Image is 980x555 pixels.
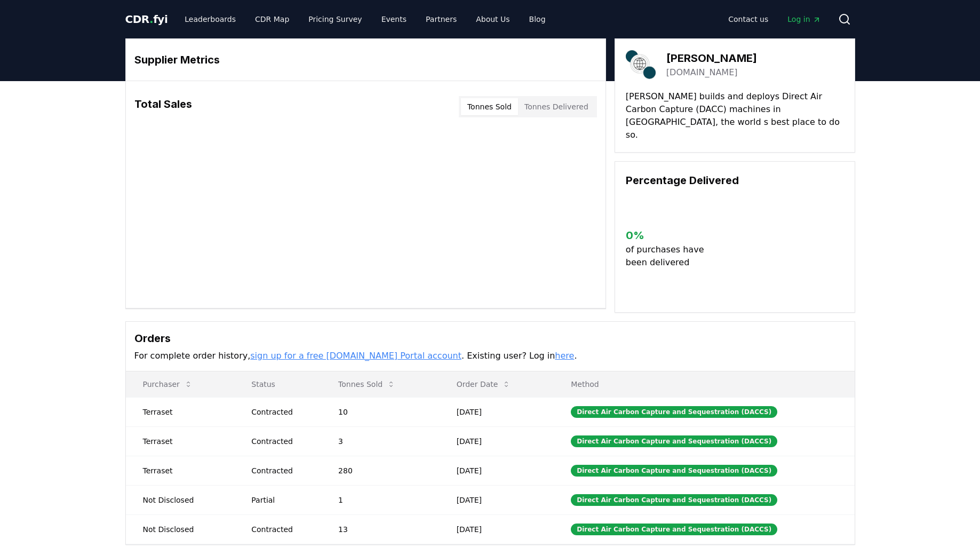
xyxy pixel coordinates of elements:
h3: Orders [134,330,846,346]
div: Contracted [251,436,313,447]
button: Tonnes Sold [461,98,518,115]
p: [PERSON_NAME] builds and deploys Direct Air Carbon Capture (DACC) machines in [GEOGRAPHIC_DATA], ... [626,90,844,141]
p: Method [562,379,846,390]
h3: Supplier Metrics [134,52,597,68]
td: 280 [321,456,440,485]
a: About Us [467,10,518,29]
a: CDR Map [246,10,298,29]
a: Partners [417,10,465,29]
div: Partial [251,495,313,505]
a: Leaderboards [176,10,244,29]
td: Terraset [126,426,235,456]
button: Tonnes Delivered [518,98,595,115]
td: [DATE] [440,426,554,456]
td: 13 [321,514,440,544]
div: Direct Air Carbon Capture and Sequestration (DACCS) [571,524,777,535]
td: [DATE] [440,456,554,485]
td: Not Disclosed [126,514,235,544]
a: Log in [779,10,829,29]
div: Contracted [251,465,313,476]
td: [DATE] [440,397,554,426]
button: Tonnes Sold [330,374,404,395]
div: Contracted [251,524,313,535]
div: Direct Air Carbon Capture and Sequestration (DACCS) [571,494,777,506]
button: Purchaser [134,374,201,395]
h3: Percentage Delivered [626,172,844,188]
td: [DATE] [440,514,554,544]
a: sign up for a free [DOMAIN_NAME] Portal account [250,351,461,361]
h3: 0 % [626,227,713,243]
img: Octavia Carbon-logo [626,50,656,80]
span: Log in [787,14,820,25]
nav: Main [720,10,829,29]
span: CDR fyi [125,13,168,26]
button: Order Date [448,374,520,395]
p: For complete order history, . Existing user? Log in . [134,350,846,362]
a: here [555,351,574,361]
div: Direct Air Carbon Capture and Sequestration (DACCS) [571,465,777,477]
td: Terraset [126,397,235,426]
a: Events [373,10,415,29]
p: of purchases have been delivered [626,243,713,269]
span: . [149,13,153,26]
h3: [PERSON_NAME] [666,50,757,66]
td: 1 [321,485,440,514]
div: Contracted [251,407,313,417]
a: Blog [521,10,554,29]
div: Direct Air Carbon Capture and Sequestration (DACCS) [571,435,777,447]
td: Terraset [126,456,235,485]
a: Contact us [720,10,777,29]
h3: Total Sales [134,96,192,117]
td: 10 [321,397,440,426]
a: Pricing Survey [300,10,370,29]
a: CDR.fyi [125,12,168,27]
a: [DOMAIN_NAME] [666,66,738,79]
td: [DATE] [440,485,554,514]
td: 3 [321,426,440,456]
nav: Main [176,10,554,29]
td: Not Disclosed [126,485,235,514]
p: Status [243,379,313,390]
div: Direct Air Carbon Capture and Sequestration (DACCS) [571,406,777,418]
